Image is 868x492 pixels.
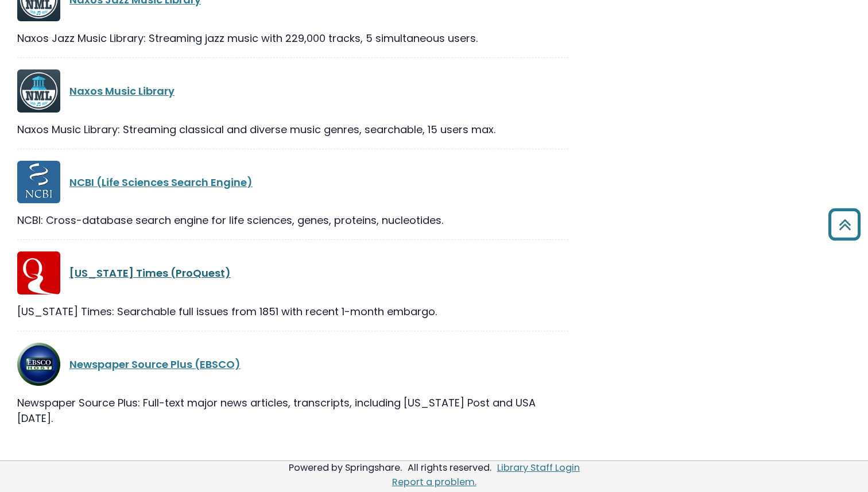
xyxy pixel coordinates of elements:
[392,475,476,489] a: Report a problem.
[287,461,404,474] div: Powered by Springshare.
[69,266,231,280] a: [US_STATE] Times (ProQuest)
[406,461,493,474] div: All rights reserved.
[69,84,175,98] a: Naxos Music Library
[824,214,865,235] a: Back to Top
[69,175,253,189] a: NCBI (Life Sciences Search Engine)
[69,357,241,371] a: Newspaper Source Plus (EBSCO)
[17,30,568,46] div: Naxos Jazz Music Library: Streaming jazz music with 229,000 tracks, 5 simultaneous users.
[17,304,568,319] div: [US_STATE] Times: Searchable full issues from 1851 with recent 1-month embargo.
[497,461,580,474] a: Library Staff Login
[17,395,568,426] div: Newspaper Source Plus: Full-text major news articles, transcripts, including [US_STATE] Post and ...
[17,212,568,228] div: NCBI: Cross-database search engine for life sciences, genes, proteins, nucleotides.
[17,122,568,137] div: Naxos Music Library: Streaming classical and diverse music genres, searchable, 15 users max.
